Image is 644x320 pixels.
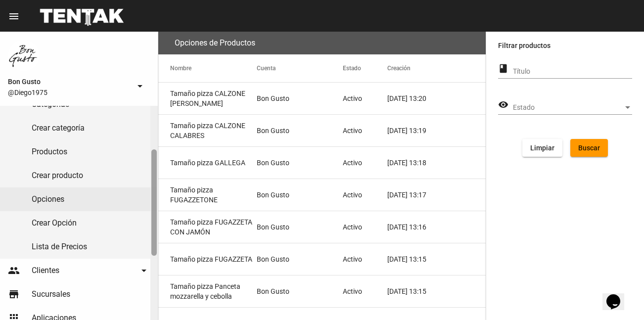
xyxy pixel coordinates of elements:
mat-icon: visibility [498,99,508,111]
img: 8570adf9-ca52-4367-b116-ae09c64cf26e.jpg [8,40,40,71]
span: @Diego1975 [8,88,130,97]
mat-cell: Bon Gusto [257,83,343,114]
mat-icon: menu [8,10,20,22]
mat-cell: Activo [343,243,387,275]
mat-cell: [DATE] 13:20 [387,83,486,114]
mat-cell: [DATE] 13:16 [387,211,486,243]
mat-cell: Bon Gusto [257,275,343,307]
mat-cell: Bon Gusto [257,179,343,211]
mat-header-cell: Estado [343,54,387,82]
button: Limpiar [522,139,562,157]
span: Tamaño pizza FUGAZZETONE [170,185,257,205]
mat-header-cell: Creación [387,54,486,82]
mat-cell: Bon Gusto [257,243,343,275]
mat-icon: arrow_drop_down [138,265,150,276]
mat-cell: [DATE] 13:17 [387,179,486,211]
span: Buscar [578,144,600,152]
span: Clientes [32,266,59,275]
mat-icon: arrow_drop_down [134,80,146,92]
label: Filtrar productos [498,40,632,51]
span: Tamaño pizza Panceta mozzarella y cebolla [170,281,257,301]
mat-cell: Activo [343,275,387,307]
mat-select: Estado [513,104,632,112]
span: Tamaño pizza CALZONE CALABRES [170,121,257,140]
flou-section-header: Opciones de Productos [158,32,486,54]
span: Tamaño pizza CALZONE [PERSON_NAME] [170,89,257,108]
mat-cell: [DATE] 13:18 [387,147,486,179]
mat-cell: Bon Gusto [257,115,343,146]
mat-cell: [DATE] 13:15 [387,243,486,275]
mat-cell: Activo [343,115,387,146]
mat-cell: Bon Gusto [257,211,343,243]
span: Tamaño pizza FUGAZZETA [170,254,252,264]
mat-icon: class [498,63,508,75]
span: Tamaño pizza FUGAZZETA CON JAMÓN [170,217,257,237]
mat-icon: store [8,288,20,300]
mat-icon: people [8,265,20,276]
span: Limpiar [530,144,554,152]
span: Estado [513,104,623,112]
mat-cell: [DATE] 13:15 [387,275,486,307]
h3: Opciones de Productos [175,36,255,50]
mat-cell: Activo [343,211,387,243]
mat-cell: Activo [343,83,387,114]
mat-header-cell: Nombre [158,54,257,82]
mat-cell: Activo [343,179,387,211]
span: Sucursales [32,289,70,299]
mat-header-cell: Cuenta [257,54,343,82]
mat-cell: Activo [343,147,387,179]
mat-cell: Bon Gusto [257,147,343,179]
input: Título [513,68,632,76]
mat-cell: [DATE] 13:19 [387,115,486,146]
button: Buscar [570,139,608,157]
iframe: chat widget [602,280,634,310]
span: Tamaño pizza GALLEGA [170,158,245,168]
span: Bon Gusto [8,76,130,88]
